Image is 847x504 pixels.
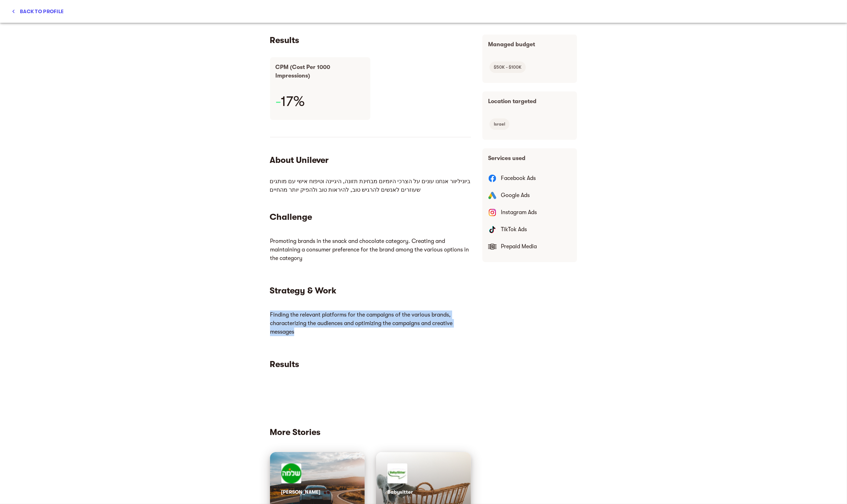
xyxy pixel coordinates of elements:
p: Google Ads [501,191,572,200]
p: ביוניליוור אנחנו עונים על הצרכי היומיום מבחינת תזונה, היגיינה וטיפוח אישי עם מותגים שעוזרים לאנשי... [270,177,471,194]
p: Managed budget [488,40,572,49]
button: Back to profile [9,5,67,18]
iframe: To enrich screen reader interactions, please activate Accessibility in Grammarly extension settings [270,308,471,339]
p: Facebook Ads [501,174,572,182]
h5: Results [270,359,471,370]
h5: More Stories [270,426,577,438]
span: $50K - $100K [489,63,526,71]
p: Instagram Ads [501,208,572,217]
span: Back to profile [11,7,64,16]
h5: Results [270,35,471,46]
span: Israel [489,120,509,128]
span: - [276,93,281,110]
h5: About Unilever [270,154,471,166]
h5: Challenge [270,211,471,223]
p: Services used [488,154,572,163]
p: Prepaid Media [501,242,572,251]
span: Babysitter [387,489,413,495]
p: TikTok Ads [501,225,572,234]
p: CPM (Cost Per 1000 Impressions) [276,63,365,80]
h5: Strategy & Work [270,285,471,296]
span: [PERSON_NAME] [281,489,321,495]
h3: 17% [276,91,305,111]
p: Location targeted [488,97,572,106]
iframe: mayple-rich-text-viewer [270,381,471,396]
iframe: To enrich screen reader interactions, please activate Accessibility in Grammarly extension settings [270,234,471,265]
